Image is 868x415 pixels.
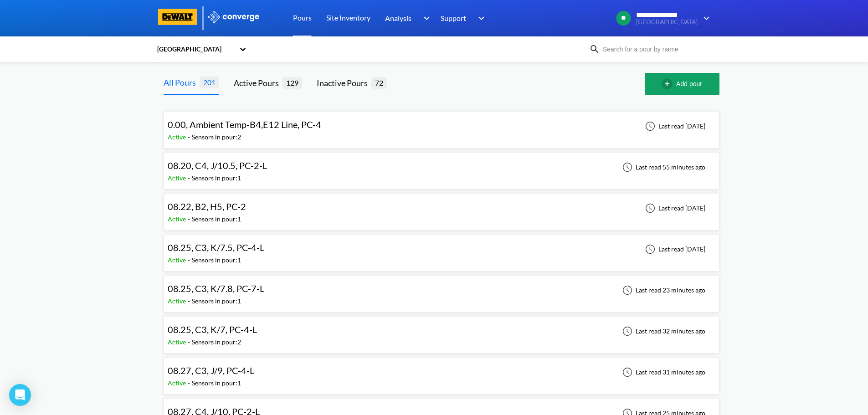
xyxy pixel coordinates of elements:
span: - [188,338,192,346]
div: Sensors in pour: 2 [192,337,241,347]
a: 08.22, B2, H5, PC-2Active-Sensors in pour:1Last read [DATE] [164,204,719,211]
div: Last read [DATE] [640,121,708,132]
span: Support [441,12,466,24]
div: [GEOGRAPHIC_DATA] [156,44,235,54]
div: Sensors in pour: 1 [192,214,241,224]
div: Sensors in pour: 2 [192,132,241,142]
div: Last read 23 minutes ago [617,285,708,296]
span: - [188,379,192,387]
img: add-circle-outline.svg [662,78,676,89]
div: Last read 31 minutes ago [617,367,708,378]
span: 08.25, C3, K/7.8, PC-7-L [168,283,264,294]
div: Sensors in pour: 1 [192,173,241,183]
span: - [188,256,192,264]
span: - [188,297,192,305]
a: 08.20, C4, J/10.5, PC-2-LActive-Sensors in pour:1Last read 55 minutes ago [164,163,719,170]
span: [GEOGRAPHIC_DATA] [636,19,698,26]
div: Active Pours [234,77,282,89]
span: Analysis [385,12,411,24]
img: downArrow.svg [698,13,712,24]
a: 08.25, C3, K/7, PC-4-LActive-Sensors in pour:2Last read 32 minutes ago [164,327,719,334]
span: Active [168,338,188,346]
span: 08.25, C3, K/7.5, PC-4-L [168,242,264,253]
img: downArrow.svg [473,13,487,24]
a: 08.25, C3, K/7.5, PC-4-LActive-Sensors in pour:1Last read [DATE] [164,245,719,252]
div: Sensors in pour: 1 [192,296,241,306]
span: 72 [371,77,387,88]
span: Active [168,297,188,305]
span: Active [168,174,188,182]
div: Sensors in pour: 1 [192,255,241,265]
span: Active [168,133,188,141]
span: Active [168,256,188,264]
a: 08.27, C3, J/9, PC-4-LActive-Sensors in pour:1Last read 31 minutes ago [164,368,719,375]
div: Inactive Pours [317,77,371,89]
div: Last read 32 minutes ago [617,326,708,337]
span: - [188,215,192,223]
div: Open Intercom Messenger [9,384,31,406]
img: downArrow.svg [417,13,432,24]
span: 08.22, B2, H5, PC-2 [168,201,246,212]
span: 0.00, Ambient Temp-B4,E12 Line, PC-4 [168,119,321,130]
span: - [188,174,192,182]
span: 129 [282,77,302,88]
a: 08.25, C3, K/7.8, PC-7-LActive-Sensors in pour:1Last read 23 minutes ago [164,286,719,293]
img: icon-search.svg [589,44,600,55]
span: 201 [200,77,219,88]
img: logo_ewhite.svg [207,11,260,23]
div: Last read 55 minutes ago [617,162,708,173]
div: Last read [DATE] [640,203,708,214]
input: Search for a pour by name [600,44,710,54]
span: 08.25, C3, K/7, PC-4-L [168,324,257,335]
span: Active [168,215,188,223]
img: logo-dewalt.svg [156,9,199,25]
span: 08.20, C4, J/10.5, PC-2-L [168,160,267,171]
span: - [188,133,192,141]
a: 0.00, Ambient Temp-B4,E12 Line, PC-4Active-Sensors in pour:2Last read [DATE] [164,122,719,129]
div: Last read [DATE] [640,244,708,255]
button: Add pour [645,73,719,95]
div: All Pours [164,76,200,89]
div: Sensors in pour: 1 [192,378,241,388]
span: 08.27, C3, J/9, PC-4-L [168,365,254,376]
span: Active [168,379,188,387]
